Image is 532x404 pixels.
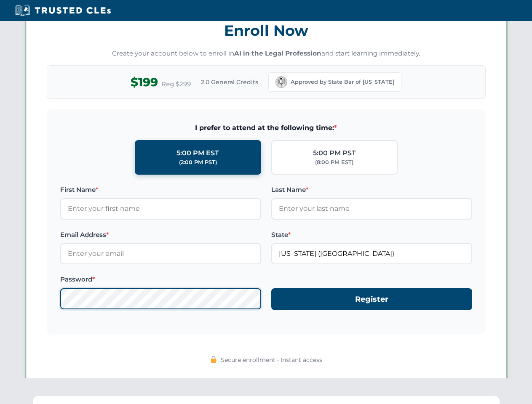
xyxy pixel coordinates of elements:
label: Last Name [271,185,472,195]
img: 🔒 [210,356,217,363]
div: 5:00 PM EST [176,148,219,159]
span: Reg $299 [161,79,191,89]
input: California (CA) [271,243,472,264]
strong: AI in the Legal Profession [234,49,321,57]
input: Enter your first name [60,198,261,219]
div: (8:00 PM EST) [315,158,353,167]
input: Enter your email [60,243,261,264]
span: $199 [131,73,158,92]
input: Enter your last name [271,198,472,219]
label: First Name [60,185,261,195]
h3: Enroll Now [47,17,486,44]
button: Register [271,288,472,311]
div: 5:00 PM PST [313,148,356,159]
span: 2.0 General Credits [201,77,258,87]
p: Create your account below to enroll in and start learning immediately. [47,49,486,58]
span: I prefer to attend at the following time: [60,122,472,133]
label: State [271,230,472,240]
img: Trusted CLEs [13,4,113,17]
div: (2:00 PM PST) [179,158,217,167]
span: Secure enrollment • Instant access [221,355,322,364]
img: California Bar [275,76,287,88]
label: Password [60,274,261,284]
span: Approved by State Bar of [US_STATE] [291,78,394,86]
label: Email Address [60,230,261,240]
